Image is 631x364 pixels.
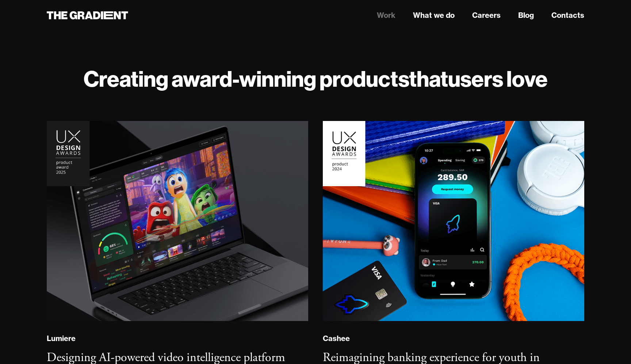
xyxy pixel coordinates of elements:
[472,10,501,21] a: Careers
[377,10,395,21] a: Work
[323,334,350,343] div: Cashee
[551,10,584,21] a: Contacts
[47,66,584,92] h1: Creating award-winning products users love
[409,65,448,93] strong: that
[47,334,76,343] div: Lumiere
[518,10,534,21] a: Blog
[413,10,455,21] a: What we do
